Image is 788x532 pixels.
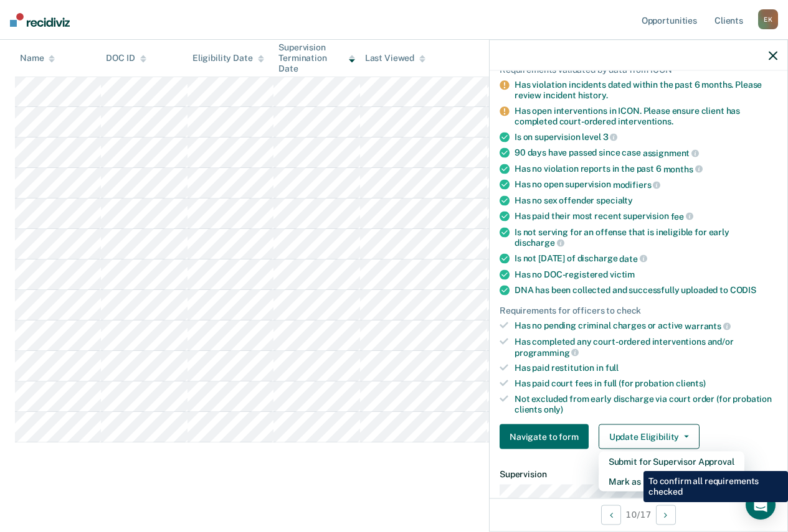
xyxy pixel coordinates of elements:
div: Has no sex offender [515,195,777,205]
div: Last Viewed [365,53,425,63]
span: assignment [643,147,699,157]
div: Open Intercom Messenger [746,490,776,520]
div: Eligibility Date [192,53,264,63]
span: date [619,253,647,263]
div: Has no DOC-registered [515,269,777,279]
span: clients) [676,378,706,388]
dt: Supervision [500,469,777,480]
button: Navigate to form [500,424,589,449]
span: programming [515,347,579,357]
button: Submit for Supervisor Approval [599,452,744,472]
div: E K [758,9,778,29]
img: Recidiviz [10,13,70,27]
span: CODIS [730,284,756,294]
span: warrants [685,321,731,331]
div: Has no open supervision [515,179,777,190]
div: DOC ID [106,53,146,63]
div: Has open interventions in ICON. Please ensure client has completed court-ordered interventions. [515,105,777,126]
span: full [605,363,619,373]
div: Name [20,53,55,63]
div: Has paid their most recent supervision [515,210,777,222]
span: specialty [596,195,633,205]
span: fee [671,211,693,221]
button: Mark as Ineligible [599,472,744,492]
div: 10 / 17 [490,498,787,531]
a: Navigate to form link [500,424,594,449]
div: 90 days have passed since case [515,147,777,159]
button: Previous Opportunity [601,505,621,525]
button: Next Opportunity [656,505,676,525]
div: Is not serving for an offense that is ineligible for early [515,226,777,248]
div: Has no pending criminal charges or active [515,320,777,332]
span: victim [610,269,635,279]
div: Has paid court fees in full (for probation [515,378,777,389]
span: discharge [515,238,564,248]
span: only) [544,404,563,414]
div: Has violation incidents dated within the past 6 months. Please review incident history. [515,80,777,101]
div: Has no violation reports in the past 6 [515,163,777,174]
div: DNA has been collected and successfully uploaded to [515,284,777,295]
div: Has paid restitution in [515,363,777,373]
div: Requirements for officers to check [500,305,777,315]
span: modifiers [613,180,661,190]
div: Supervision Termination Date [278,42,354,73]
div: Is not [DATE] of discharge [515,253,777,264]
div: Not excluded from early discharge via court order (for probation clients [515,393,777,414]
span: 3 [603,132,618,142]
span: months [663,164,703,174]
div: Has completed any court-ordered interventions and/or [515,336,777,357]
div: Is on supervision level [515,131,777,142]
button: Update Eligibility [599,424,700,449]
